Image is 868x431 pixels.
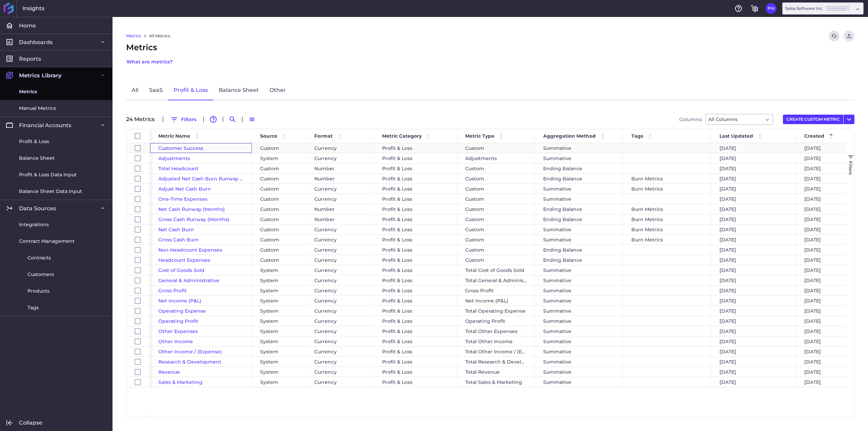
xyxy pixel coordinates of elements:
div: Press SPACE to select this row. [126,174,150,184]
span: Operating Profit [158,318,198,324]
div: Custom [457,184,535,194]
a: Customer Success [158,145,203,151]
div: [DATE] [711,286,796,295]
div: [DATE] [711,163,796,173]
div: [DATE] [711,377,796,387]
button: User Menu [766,3,776,14]
div: Profit & Loss [374,357,457,367]
div: Profit & Loss [374,184,457,194]
span: All Columns [708,115,737,123]
span: Customers [27,271,54,278]
span: Integrations [19,221,49,228]
div: Currency [306,367,374,377]
span: Metrics [19,88,37,95]
div: [DATE] [711,275,796,285]
div: Currency [306,255,374,265]
div: System [252,336,306,346]
a: All [126,81,144,100]
div: Custom [252,194,306,204]
span: Filters [848,161,853,175]
span: Metric Category [382,133,422,139]
a: Other [264,81,291,100]
div: Custom [457,163,535,173]
div: Burn Metrics [623,224,711,234]
div: System [252,326,306,336]
div: Profit & Loss [374,153,457,163]
div: Currency [306,275,374,285]
div: Custom [457,204,535,214]
span: Sales & Marketing [158,379,202,385]
div: Summative [535,377,623,387]
div: Burn Metrics [623,204,711,214]
a: Adjustments [158,155,190,161]
div: Profit & Loss [374,143,457,153]
div: Summative [535,265,623,275]
div: [DATE] [711,214,796,224]
span: Total Headcount [158,165,198,172]
div: Currency [306,347,374,356]
div: Operating Profit [457,316,535,326]
a: Revenue [158,369,180,375]
div: Number [306,174,374,183]
div: [DATE] [711,296,796,306]
div: Profit & Loss [374,204,457,214]
div: Press SPACE to select this row. [126,143,150,153]
div: System [252,367,306,377]
a: Gross Cash Burn [158,237,199,243]
div: Ending Balance [535,174,623,183]
button: Help [733,3,744,14]
span: Source [260,133,277,139]
span: Metrics [126,41,173,67]
div: Summative [535,184,623,194]
div: Summative [535,153,623,163]
a: Other Income / (Expense) [158,349,222,355]
span: Net Income (P&L) [158,298,201,304]
div: Summative [535,194,623,204]
div: Press SPACE to select this row. [126,204,150,214]
div: Summative [535,306,623,316]
span: Balance Sheet Data Input [19,188,82,195]
a: One-Time Expenses [158,196,208,202]
div: Profit & Loss [374,347,457,356]
div: Burn Metrics [623,235,711,244]
div: Custom [457,143,535,153]
div: System [252,153,306,163]
span: Gross Profit [158,288,187,294]
div: Total General & Administrative [457,275,535,285]
div: Currency [306,224,374,234]
button: CREATE CUSTOM METRIC [783,115,843,124]
div: Ending Balance [535,245,623,255]
div: Press SPACE to select this row. [126,153,150,163]
div: Custom [252,245,306,255]
div: Number [306,214,374,224]
span: Last Updated [719,133,753,139]
div: Custom [457,235,535,244]
button: General Settings [749,3,760,14]
span: Adjusted Net Cash Burn Runway (Months) [158,176,262,182]
a: Gross Cash Runway (Months) [158,216,230,222]
span: Other Expenses [158,328,198,334]
div: Currency [306,143,374,153]
span: Created [804,133,824,139]
div: Net Income (P&L) [457,296,535,306]
div: Number [306,204,374,214]
a: Research & Development [158,359,221,365]
a: Metrics [126,33,141,39]
div: Press SPACE to select this row. [126,163,150,174]
span: Non-Headcount Expenses [158,247,222,253]
span: Collapse [19,419,42,426]
div: [DATE] [711,347,796,356]
div: Currency [306,377,374,387]
div: Profit & Loss [374,194,457,204]
span: Metric Name [158,133,190,139]
div: Summative [535,367,623,377]
div: Summative [535,326,623,336]
div: Profit & Loss [374,336,457,346]
div: System [252,347,306,356]
span: Tags [631,133,643,139]
div: System [252,286,306,295]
